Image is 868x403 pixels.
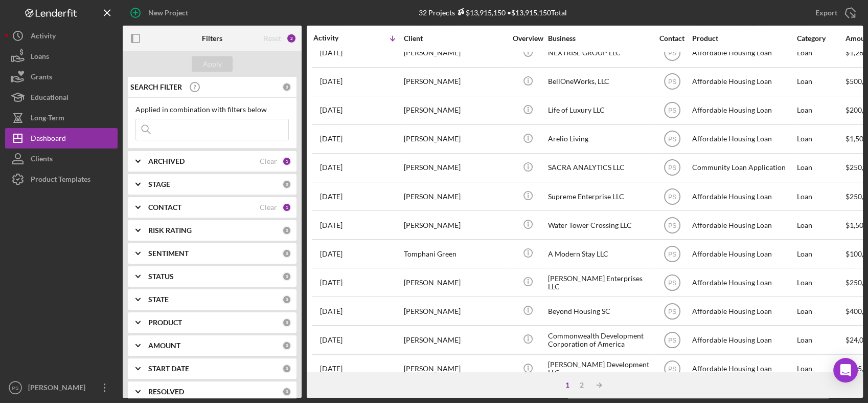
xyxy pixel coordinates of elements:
[668,279,676,286] text: PS
[320,307,342,315] time: 2025-07-03 21:05
[5,108,118,128] button: Long-Term
[797,355,844,383] div: Loan
[282,272,291,281] div: 0
[668,136,676,143] text: PS
[148,180,170,188] b: STAGE
[404,154,506,181] div: [PERSON_NAME]
[805,3,863,23] button: Export
[404,355,506,383] div: [PERSON_NAME]
[692,125,794,153] div: Affordable Housing Loan
[130,83,182,91] b: SEARCH FILTER
[404,183,506,210] div: [PERSON_NAME]
[320,163,342,172] time: 2025-09-01 03:03
[833,358,858,383] div: Open Intercom Messenger
[797,39,844,67] div: Loan
[548,240,650,267] div: A Modern Stay LLC
[282,157,291,166] div: 1
[419,8,567,17] div: 32 Projects • $13,915,150 Total
[320,250,342,258] time: 2025-07-31 12:08
[653,34,691,43] div: Contact
[692,240,794,267] div: Affordable Housing Loan
[135,105,289,114] div: Applied in combination with filters below
[692,39,794,67] div: Affordable Housing Loan
[548,326,650,353] div: Commonwealth Development Corporation of America
[548,355,650,383] div: [PERSON_NAME] Development LLC
[31,108,64,131] div: Long-Term
[797,68,844,95] div: Loan
[5,377,118,398] button: PS[PERSON_NAME]
[282,82,291,92] div: 0
[548,68,650,95] div: BellOneWorks, LLC
[692,355,794,383] div: Affordable Housing Loan
[320,49,342,57] time: 2025-09-15 20:09
[668,78,676,86] text: PS
[282,295,291,304] div: 0
[404,269,506,296] div: [PERSON_NAME]
[548,183,650,210] div: Supreme Enterprise LLC
[31,67,52,90] div: Grants
[5,128,118,149] button: Dashboard
[668,50,676,57] text: PS
[320,365,342,373] time: 2025-05-12 16:28
[282,341,291,350] div: 0
[148,295,169,304] b: STATE
[203,56,222,72] div: Apply
[404,326,506,353] div: [PERSON_NAME]
[260,203,277,211] div: Clear
[320,279,342,287] time: 2025-07-18 17:15
[5,46,118,67] a: Loans
[282,364,291,373] div: 0
[5,149,118,169] button: Clients
[668,193,676,200] text: PS
[148,249,189,258] b: SENTIMENT
[548,125,650,153] div: Arelio Living
[260,157,277,165] div: Clear
[31,169,90,192] div: Product Templates
[668,337,676,344] text: PS
[692,298,794,325] div: Affordable Housing Loan
[797,183,844,210] div: Loan
[797,298,844,325] div: Loan
[404,39,506,67] div: [PERSON_NAME]
[192,56,233,72] button: Apply
[692,326,794,353] div: Affordable Housing Loan
[797,240,844,267] div: Loan
[692,68,794,95] div: Affordable Housing Loan
[123,3,198,23] button: New Project
[148,342,180,350] b: AMOUNT
[548,269,650,296] div: [PERSON_NAME] Enterprises LLC
[5,169,118,189] a: Product Templates
[668,308,676,315] text: PS
[548,211,650,239] div: Water Tower Crossing LLC
[5,87,118,108] button: Educational
[26,377,92,400] div: [PERSON_NAME]
[148,388,184,396] b: RESOLVED
[404,97,506,124] div: [PERSON_NAME]
[797,326,844,353] div: Loan
[404,125,506,153] div: [PERSON_NAME]
[5,67,118,87] button: Grants
[148,319,182,327] b: PRODUCT
[797,34,844,43] div: Category
[668,366,676,373] text: PS
[692,97,794,124] div: Affordable Housing Loan
[148,226,192,235] b: RISK RATING
[320,77,342,86] time: 2025-09-05 12:30
[5,26,118,46] button: Activity
[668,222,676,229] text: PS
[31,26,56,49] div: Activity
[548,39,650,67] div: NEXTRISE GROUP LLC
[404,68,506,95] div: [PERSON_NAME]
[286,33,296,44] div: 2
[282,318,291,327] div: 0
[404,34,506,43] div: Client
[320,135,342,143] time: 2025-09-02 16:16
[692,183,794,210] div: Affordable Housing Loan
[692,34,794,43] div: Product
